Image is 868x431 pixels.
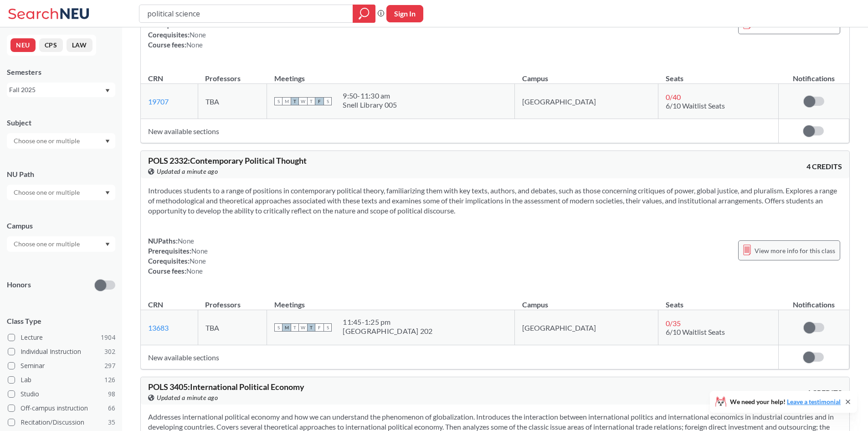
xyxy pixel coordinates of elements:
label: Studio [8,388,115,400]
svg: magnifying glass [359,7,370,20]
span: None [186,267,203,275]
span: S [274,323,282,332]
span: We need your help! [730,399,841,405]
svg: Dropdown arrow [105,89,110,93]
span: Updated a minute ago [157,393,218,403]
span: 35 [108,417,115,427]
div: Fall 2025Dropdown arrow [7,83,115,97]
td: New available sections [141,345,778,369]
label: Lab [8,374,115,386]
div: NUPaths: Prerequisites: Corequisites: Course fees: [148,10,208,50]
div: Dropdown arrow [7,133,115,149]
span: T [291,97,299,105]
div: Dropdown arrow [7,236,115,252]
span: T [291,323,299,332]
div: Subject [7,118,115,128]
th: Campus [515,291,658,310]
span: 302 [104,347,115,357]
a: 13683 [148,323,169,332]
p: Honors [7,280,31,290]
span: 66 [108,403,115,413]
span: S [324,97,332,105]
span: S [324,323,332,332]
th: Meetings [267,291,515,310]
td: [GEOGRAPHIC_DATA] [515,310,658,345]
div: Campus [7,221,115,231]
div: Fall 2025 [9,85,104,95]
span: S [274,97,282,105]
span: M [282,323,291,332]
span: POLS 3405 : International Political Economy [148,382,304,392]
div: Snell Library 005 [343,100,397,109]
svg: Dropdown arrow [105,140,110,143]
th: Notifications [778,64,849,84]
span: 0 / 40 [666,93,681,101]
span: T [307,323,315,332]
span: 0 / 35 [666,319,681,327]
th: Notifications [778,291,849,310]
span: W [299,323,307,332]
span: 297 [104,361,115,371]
section: Introduces students to a range of positions in contemporary political theory, familiarizing them ... [148,186,842,216]
span: None [191,247,208,255]
span: F [315,97,324,105]
span: M [282,97,291,105]
svg: Dropdown arrow [105,243,110,246]
span: 6/10 Waitlist Seats [666,101,725,110]
div: CRN [148,300,163,310]
span: F [315,323,324,332]
th: Seats [658,291,778,310]
div: 11:45 - 1:25 pm [343,317,432,327]
th: Professors [198,64,267,84]
label: Off-campus instruction [8,402,115,414]
div: magnifying glass [353,5,375,23]
input: Choose one or multiple [9,135,86,146]
div: NU Path [7,169,115,179]
button: CPS [39,38,63,52]
div: 9:50 - 11:30 am [343,91,397,100]
div: NUPaths: Prerequisites: Corequisites: Course fees: [148,236,208,276]
span: Updated a minute ago [157,166,218,177]
span: None [190,31,206,39]
td: TBA [198,84,267,119]
th: Seats [658,64,778,84]
label: Seminar [8,360,115,372]
span: View more info for this class [755,245,835,256]
a: Leave a testimonial [787,398,841,405]
th: Campus [515,64,658,84]
td: New available sections [141,119,778,143]
span: 98 [108,389,115,399]
svg: Dropdown arrow [105,191,110,195]
label: Recitation/Discussion [8,416,115,428]
th: Professors [198,291,267,310]
div: [GEOGRAPHIC_DATA] 202 [343,327,432,336]
th: Meetings [267,64,515,84]
span: None [190,257,206,265]
span: POLS 2332 : Contemporary Political Thought [148,156,307,166]
span: 4 CREDITS [806,388,842,398]
div: Dropdown arrow [7,185,115,200]
td: [GEOGRAPHIC_DATA] [515,84,658,119]
button: NEU [10,38,36,52]
span: None [186,41,203,49]
button: LAW [67,38,92,52]
td: TBA [198,310,267,345]
span: T [307,97,315,105]
input: Choose one or multiple [9,187,86,198]
span: 6/10 Waitlist Seats [666,327,725,336]
a: 19707 [148,97,169,106]
span: None [178,237,194,245]
span: 126 [104,375,115,385]
input: Class, professor, course number, "phrase" [146,6,346,21]
input: Choose one or multiple [9,239,86,249]
span: 4 CREDITS [806,161,842,171]
label: Individual Instruction [8,346,115,358]
label: Lecture [8,332,115,343]
div: CRN [148,73,163,83]
button: Sign In [386,5,423,22]
span: W [299,97,307,105]
span: Class Type [7,316,115,326]
div: Semesters [7,67,115,77]
span: 1904 [101,332,115,343]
